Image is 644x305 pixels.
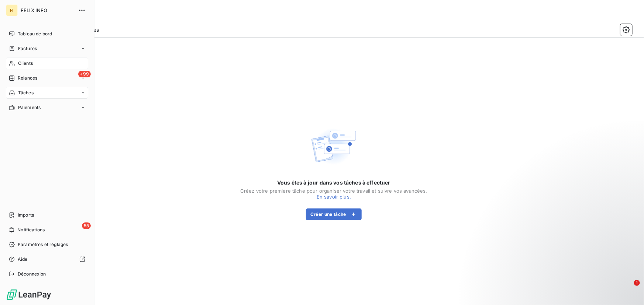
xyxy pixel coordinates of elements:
span: Notifications [17,227,45,233]
span: Tableau de bord [18,31,52,37]
span: Factures [18,45,37,52]
img: Empty state [310,123,357,170]
span: Aide [18,256,28,263]
div: FI [6,4,18,16]
span: Tâches [18,90,34,96]
a: Aide [6,253,88,265]
span: Imports [18,212,34,218]
span: Paiements [18,104,41,111]
a: En savoir plus. [317,194,351,200]
span: Vous êtes à jour dans vos tâches à effectuer [277,179,390,186]
span: +99 [78,71,91,77]
span: 1 [634,280,640,286]
span: Relances [18,75,37,81]
img: Logo LeanPay [6,289,52,301]
span: FELIX INFO [21,7,74,13]
iframe: Intercom notifications message [496,234,644,285]
button: Créer une tâche [306,208,362,220]
span: 55 [82,222,91,229]
span: Paramètres et réglages [18,241,68,248]
div: Créez votre première tâche pour organiser votre travail et suivre vos avancées. [240,188,427,194]
span: Clients [18,60,33,67]
span: Déconnexion [18,271,46,277]
iframe: Intercom live chat [619,280,637,298]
